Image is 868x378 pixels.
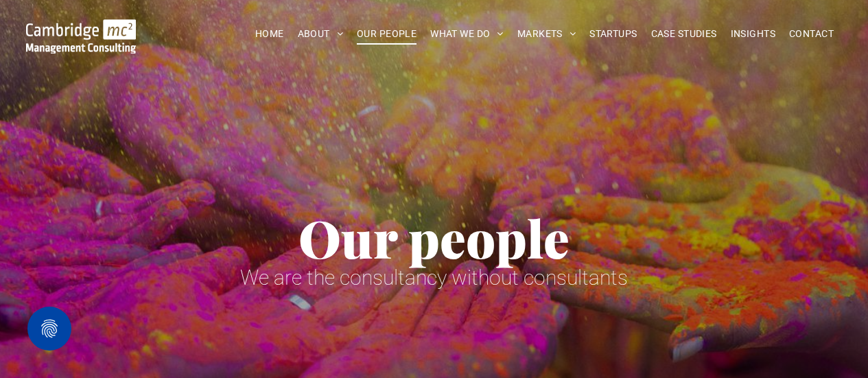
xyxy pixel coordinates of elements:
a: INSIGHTS [724,23,782,45]
a: MARKETS [511,23,583,45]
img: Go to Homepage [26,19,137,54]
span: Our people [298,203,570,272]
a: STARTUPS [583,23,644,45]
a: CASE STUDIES [644,23,724,45]
a: OUR PEOPLE [350,23,423,45]
a: CONTACT [782,23,841,45]
a: ABOUT [291,23,351,45]
a: WHAT WE DO [423,23,511,45]
span: We are the consultancy without consultants [240,265,628,290]
a: HOME [248,23,291,45]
